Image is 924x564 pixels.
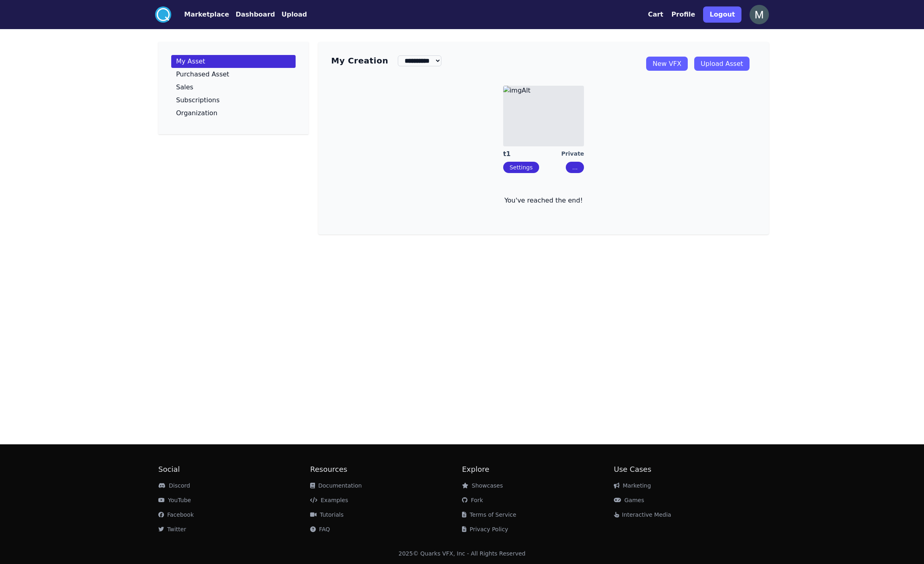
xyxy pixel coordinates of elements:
[171,68,296,81] a: Purchased Asset
[399,549,526,558] div: 2025 © Quarks VFX, Inc - All Rights Reserved
[672,10,695,19] button: Profile
[462,526,508,532] a: Privacy Policy
[694,57,750,71] a: Upload Asset
[614,497,644,503] a: Games
[235,10,275,19] button: Dashboard
[331,196,756,205] p: You've reached the end!
[176,58,205,65] p: My Asset
[310,497,348,503] a: Examples
[703,6,741,23] button: Logout
[462,464,614,475] h2: Explore
[310,464,462,475] h2: Resources
[229,10,275,19] a: Dashboard
[275,10,307,19] a: Upload
[614,464,766,475] h2: Use Cases
[703,3,741,26] a: Logout
[158,526,186,532] a: Twitter
[176,71,229,78] p: Purchased Asset
[171,81,296,94] a: Sales
[158,511,194,518] a: Facebook
[158,464,310,475] h2: Social
[561,150,584,158] div: Private
[462,482,503,489] a: Showcases
[614,511,671,518] a: Interactive Media
[184,10,229,19] button: Marketplace
[158,482,190,489] a: Discord
[176,97,220,104] p: Subscriptions
[310,526,330,532] a: FAQ
[566,162,584,173] button: ...
[158,497,191,503] a: YouTube
[171,10,229,19] a: Marketplace
[614,482,651,489] a: Marketing
[171,94,296,107] a: Subscriptions
[171,107,296,120] a: Organization
[310,511,344,518] a: Tutorials
[310,482,362,489] a: Documentation
[331,55,388,66] h3: My Creation
[503,162,539,173] button: Settings
[646,57,688,71] a: New VFX
[648,10,663,19] button: Cart
[176,84,193,91] p: Sales
[503,150,561,158] a: t1
[510,164,533,171] a: Settings
[462,497,483,503] a: Fork
[503,86,584,146] img: imgAlt
[176,110,217,116] p: Organization
[462,511,516,518] a: Terms of Service
[171,55,296,68] a: My Asset
[281,10,307,19] button: Upload
[750,5,769,24] img: profile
